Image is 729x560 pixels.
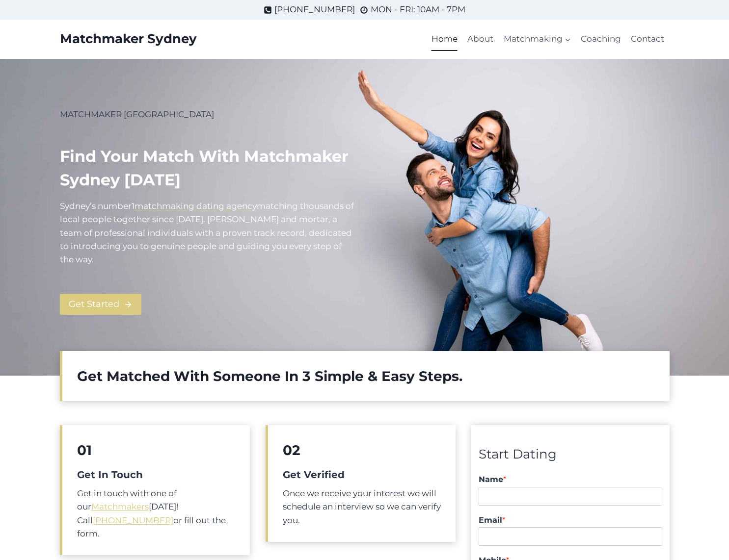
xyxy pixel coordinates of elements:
a: matchmaking dating agency [135,201,257,211]
a: About [462,27,498,51]
p: Sydney’s number atching thousands of local people together since [DATE]. [PERSON_NAME] and mortar... [60,200,357,266]
label: Name [479,475,662,485]
h1: Find your match with Matchmaker Sydney [DATE] [60,145,357,192]
a: [PHONE_NUMBER] [93,515,173,525]
div: Start Dating [479,444,662,465]
span: Get Started [69,297,119,311]
h2: 01 [77,440,235,460]
a: Home [427,27,462,51]
h5: Get In Touch [77,467,235,482]
h2: 02 [283,440,441,460]
a: Matchmaker Sydney [60,31,197,47]
a: Matchmaking [498,27,575,51]
label: Email [479,515,662,526]
nav: Primary [427,27,670,51]
h2: Get Matched With Someone In 3 Simple & Easy Steps.​ [77,366,655,386]
p: Once we receive your interest we will schedule an interview so we can verify you. [283,487,441,527]
span: Matchmaking [504,32,571,46]
h5: Get Verified [283,467,441,482]
a: Contact [626,27,669,51]
a: Matchmakers [91,502,149,511]
a: Coaching [576,27,626,51]
p: MATCHMAKER [GEOGRAPHIC_DATA] [60,108,357,121]
a: [PHONE_NUMBER] [264,3,355,16]
mark: m [257,201,266,211]
a: Get Started [60,294,141,315]
p: Get in touch with one of our [DATE]! Call or fill out the form. [77,487,235,540]
span: MON - FRI: 10AM - 7PM [371,3,465,16]
mark: 1 [132,201,135,211]
span: [PHONE_NUMBER] [274,3,355,16]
